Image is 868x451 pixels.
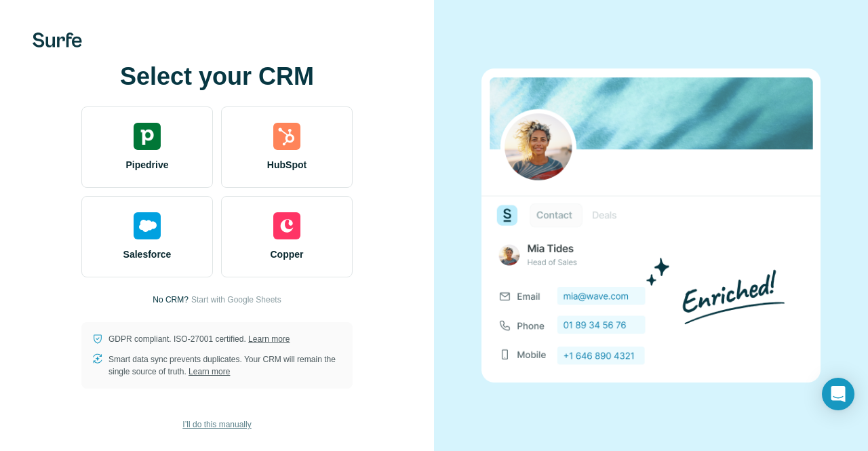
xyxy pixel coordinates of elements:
img: salesforce's logo [134,212,161,239]
a: Learn more [189,367,230,376]
span: HubSpot [267,158,307,172]
p: Smart data sync prevents duplicates. Your CRM will remain the single source of truth. [108,353,342,378]
span: I’ll do this manually [182,418,251,431]
span: Copper [271,248,304,261]
div: Open Intercom Messenger [822,378,854,410]
img: Surfe's logo [33,33,82,47]
button: I’ll do this manually [173,414,260,435]
span: Salesforce [123,248,172,261]
img: copper's logo [273,212,300,239]
span: Pipedrive [125,158,168,172]
img: pipedrive's logo [134,123,161,150]
button: Start with Google Sheets [191,294,281,306]
p: No CRM? [153,294,189,306]
h1: Select your CRM [81,63,353,90]
img: hubspot's logo [273,123,300,150]
p: GDPR compliant. ISO-27001 certified. [108,333,290,345]
a: Learn more [248,334,290,344]
img: none image [481,68,821,383]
